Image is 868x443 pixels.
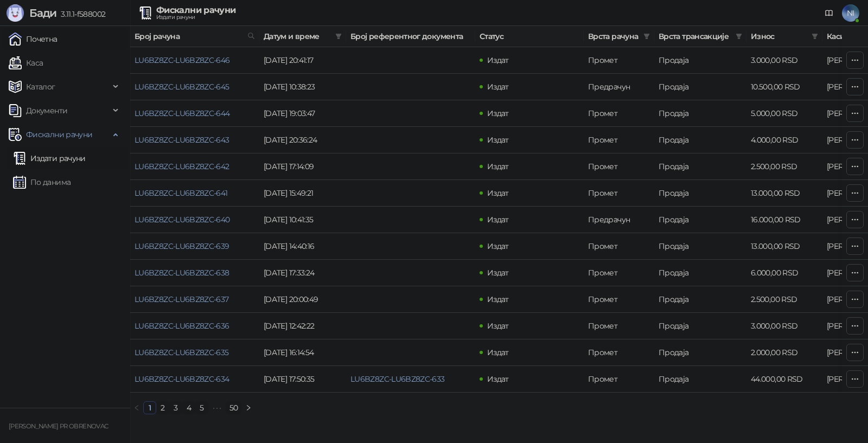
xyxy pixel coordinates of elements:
li: Следећа страна [242,401,255,414]
span: Износ [751,30,807,42]
td: LU6BZ8ZC-LU6BZ8ZC-643 [130,127,259,153]
td: Продаја [654,366,746,393]
td: [DATE] 17:50:35 [259,366,346,393]
td: [DATE] 20:00:49 [259,286,346,313]
td: LU6BZ8ZC-LU6BZ8ZC-642 [130,153,259,180]
th: Врста трансакције [654,26,746,47]
td: LU6BZ8ZC-LU6BZ8ZC-637 [130,286,259,313]
span: filter [641,28,652,44]
td: LU6BZ8ZC-LU6BZ8ZC-636 [130,313,259,339]
span: filter [333,28,344,44]
li: Претходна страна [130,401,143,414]
span: Издат [487,108,509,118]
a: Документација [820,4,838,22]
td: Промет [584,153,654,180]
span: Издат [487,215,509,224]
td: [DATE] 15:49:21 [259,180,346,207]
span: ••• [208,401,226,414]
span: Бади [29,7,56,20]
a: Каса [9,52,43,74]
small: [PERSON_NAME] PR OBRENOVAC [9,422,108,430]
span: filter [809,28,820,44]
span: Издат [487,135,509,145]
td: Предрачун [584,207,654,233]
span: Врста рачуна [588,30,639,42]
td: 5.000,00 RSD [746,100,822,127]
td: Промет [584,339,654,366]
td: 13.000,00 RSD [746,233,822,260]
span: NI [842,4,859,22]
span: Издат [487,268,509,278]
td: LU6BZ8ZC-LU6BZ8ZC-634 [130,366,259,393]
a: 2 [157,402,169,414]
td: [DATE] 19:03:47 [259,100,346,127]
td: 4.000,00 RSD [746,127,822,153]
span: Издат [487,294,509,304]
a: LU6BZ8ZC-LU6BZ8ZC-633 [350,374,445,384]
td: Продаја [654,47,746,74]
td: Предрачун [584,74,654,100]
td: Продаја [654,100,746,127]
th: Статус [475,26,584,47]
li: 2 [156,401,169,414]
a: LU6BZ8ZC-LU6BZ8ZC-640 [135,215,230,224]
li: 1 [143,401,156,414]
a: LU6BZ8ZC-LU6BZ8ZC-643 [135,135,229,145]
span: Издат [487,188,509,198]
button: left [130,401,143,414]
td: Продаја [654,286,746,313]
td: LU6BZ8ZC-LU6BZ8ZC-645 [130,74,259,100]
td: [DATE] 10:38:23 [259,74,346,100]
td: Промет [584,47,654,74]
a: LU6BZ8ZC-LU6BZ8ZC-637 [135,294,229,304]
img: Logo [7,4,24,22]
span: Издат [487,348,509,357]
th: Број референтног документа [346,26,475,47]
span: Фискални рачуни [26,124,92,145]
a: 50 [226,402,241,414]
td: Промет [584,286,654,313]
td: Продаја [654,313,746,339]
td: Продаја [654,180,746,207]
td: LU6BZ8ZC-LU6BZ8ZC-644 [130,100,259,127]
a: LU6BZ8ZC-LU6BZ8ZC-635 [135,348,229,357]
td: Промет [584,366,654,393]
td: Продаја [654,74,746,100]
td: LU6BZ8ZC-LU6BZ8ZC-638 [130,260,259,286]
td: [DATE] 17:33:24 [259,260,346,286]
span: filter [335,33,342,40]
span: Издат [487,55,509,65]
td: Продаја [654,127,746,153]
td: Продаја [654,207,746,233]
span: filter [812,33,818,40]
a: 1 [144,402,156,414]
td: Промет [584,180,654,207]
a: Почетна [9,28,58,50]
span: filter [643,33,650,40]
td: 10.500,00 RSD [746,74,822,100]
td: LU6BZ8ZC-LU6BZ8ZC-635 [130,339,259,366]
span: Датум и време [264,30,331,42]
span: filter [736,33,742,40]
td: Промет [584,100,654,127]
li: Следећих 5 Страна [208,401,226,414]
td: Продаја [654,260,746,286]
td: Продаја [654,153,746,180]
td: 16.000,00 RSD [746,207,822,233]
a: LU6BZ8ZC-LU6BZ8ZC-636 [135,321,229,331]
a: LU6BZ8ZC-LU6BZ8ZC-639 [135,241,229,251]
th: Врста рачуна [584,26,654,47]
td: 2.500,00 RSD [746,286,822,313]
div: Фискални рачуни [156,6,235,15]
div: Издати рачуни [156,15,235,20]
span: Издат [487,321,509,331]
a: LU6BZ8ZC-LU6BZ8ZC-644 [135,108,230,118]
a: 4 [183,402,195,414]
td: [DATE] 16:14:54 [259,339,346,366]
td: [DATE] 17:14:09 [259,153,346,180]
td: [DATE] 12:42:22 [259,313,346,339]
td: LU6BZ8ZC-LU6BZ8ZC-640 [130,207,259,233]
span: Број рачуна [135,30,243,42]
span: Врста трансакције [659,30,731,42]
span: Документи [26,100,67,121]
